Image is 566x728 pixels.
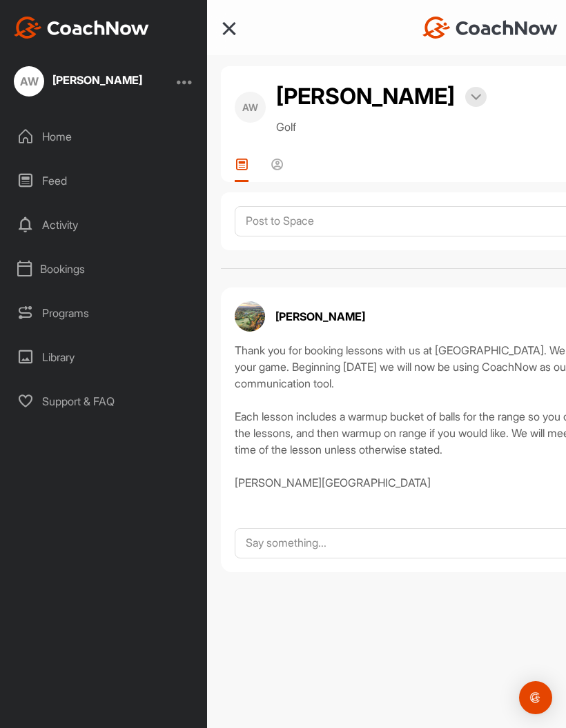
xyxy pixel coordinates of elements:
div: AW [235,92,266,123]
img: CoachNow [422,17,558,39]
img: arrow-down [471,94,481,101]
h2: [PERSON_NAME] [276,80,455,113]
div: Home [8,119,201,154]
div: Bookings [8,252,201,286]
div: Open Intercom Messenger [519,681,552,714]
p: Golf [276,119,487,135]
div: Feed [8,163,201,198]
img: avatar [235,301,265,332]
div: AW [14,66,44,97]
p: [PERSON_NAME] [275,308,365,325]
div: Support & FAQ [8,384,201,418]
img: CoachNow [14,17,149,39]
div: Library [8,340,201,374]
div: Activity [8,208,201,242]
div: [PERSON_NAME] [52,74,142,85]
div: Programs [8,296,201,330]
